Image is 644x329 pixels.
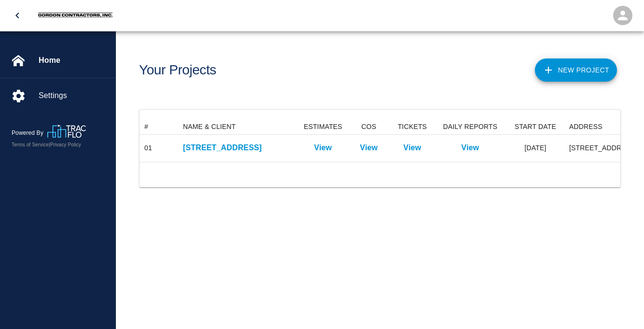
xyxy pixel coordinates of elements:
[49,142,50,147] span: |
[404,142,421,154] a: View
[304,119,342,134] div: ESTIMATES
[299,119,347,134] div: ESTIMATES
[596,283,644,329] iframe: Chat Widget
[34,11,116,19] img: Gordon Contractors
[515,119,556,134] div: START DATE
[347,119,391,134] div: COS
[47,125,86,138] img: TracFlo
[362,119,377,134] div: COS
[506,135,564,162] div: [DATE]
[6,4,29,27] button: open drawer
[12,142,49,147] a: Terms of Service
[50,142,81,147] a: Privacy Policy
[506,119,564,134] div: START DATE
[183,142,294,154] a: [STREET_ADDRESS]
[360,142,378,154] a: View
[39,55,108,66] span: Home
[140,119,178,134] div: #
[39,90,108,101] span: Settings
[139,62,216,78] h1: Your Projects
[569,119,602,134] div: ADDRESS
[183,119,236,134] div: NAME & CLIENT
[434,119,506,134] div: DAILY REPORTS
[178,119,299,134] div: NAME & CLIENT
[12,129,47,137] p: Powered By
[391,119,434,134] div: TICKETS
[144,143,152,153] div: 01
[443,119,497,134] div: DAILY REPORTS
[144,119,148,134] div: #
[462,142,479,154] a: View
[398,119,427,134] div: TICKETS
[535,58,617,82] button: New Project
[314,142,332,154] a: View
